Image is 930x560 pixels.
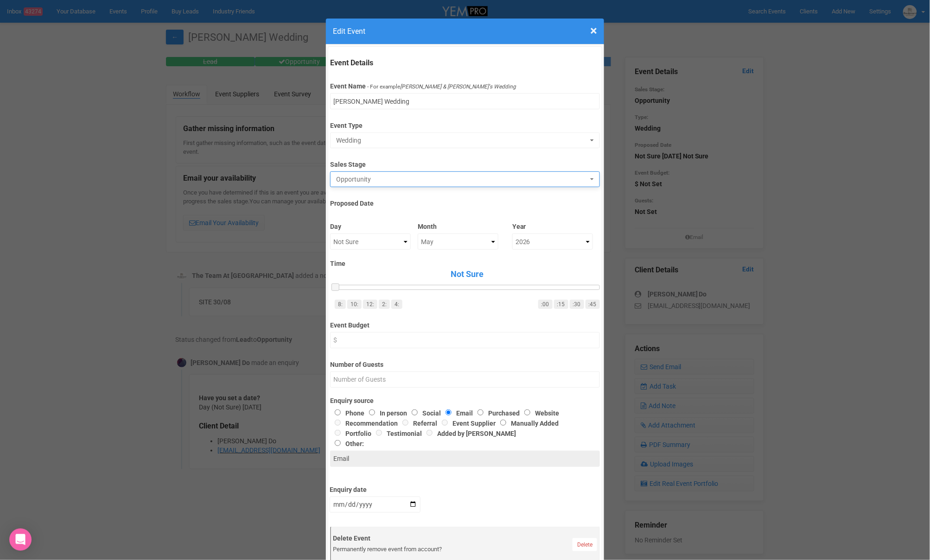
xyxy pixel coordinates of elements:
[330,438,586,448] label: Other:
[330,430,371,437] label: Portfolio
[330,219,411,231] label: Day
[398,420,437,427] label: Referral
[371,430,422,437] label: Testimonial
[330,157,599,169] label: Sales Stage
[330,195,599,208] label: Proposed Date
[336,175,587,184] span: Opportunity
[330,409,364,417] label: Phone
[333,534,598,543] label: Delete Event
[330,118,599,130] label: Event Type
[330,93,599,109] input: Event Name
[512,219,593,231] label: Year
[330,259,599,268] label: Time
[570,300,584,309] a: :30
[391,300,402,309] a: 4:
[554,300,568,309] a: :15
[473,409,520,417] label: Purchased
[330,357,599,369] label: Number of Guests
[330,58,599,69] legend: Event Details
[9,529,32,551] div: Open Intercom Messenger
[586,300,600,309] a: :45
[437,420,496,427] label: Event Supplier
[330,396,599,405] label: Enquiry source
[330,371,599,388] input: Number of Guests
[364,409,407,417] label: In person
[379,300,390,309] a: 2:
[441,409,473,417] label: Email
[418,219,498,231] label: Month
[496,420,559,427] label: Manually Added
[330,317,599,330] label: Event Budget
[520,409,559,417] label: Website
[538,300,553,309] a: :00
[330,332,599,348] input: $
[363,300,377,309] a: 12:
[590,23,597,38] span: ×
[573,538,597,551] a: Delete
[347,300,362,309] a: 10:
[400,83,516,90] i: [PERSON_NAME] & [PERSON_NAME]'s Wedding
[422,430,516,437] label: Added by [PERSON_NAME]
[330,82,366,91] label: Event Name
[335,300,346,309] a: 8:
[336,136,587,145] span: Wedding
[367,83,516,90] small: - For example
[330,482,420,494] label: Enquiry date
[333,25,597,37] h4: Edit Event
[407,409,441,417] label: Social
[335,268,599,280] span: Not Sure
[333,545,598,554] div: Permanently remove event from account?
[330,420,398,427] label: Recommendation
